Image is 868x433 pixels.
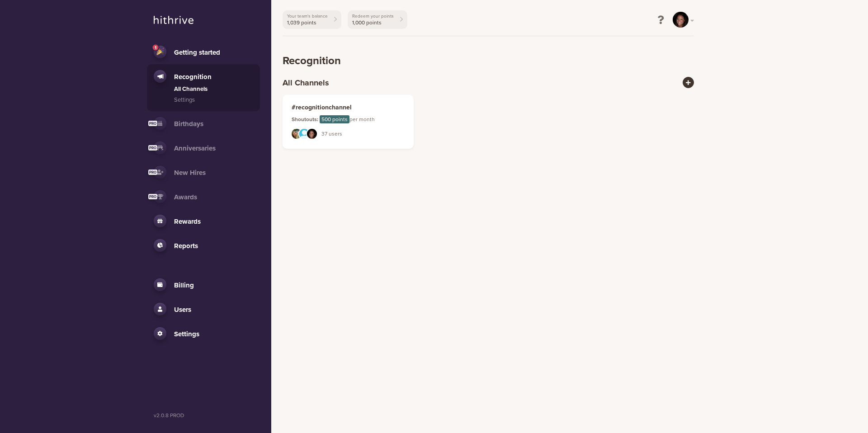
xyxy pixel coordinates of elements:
span: 1,039 points [287,19,328,26]
span: Anniversaries [174,144,216,152]
span: Recognition [174,73,212,81]
span: Awards [174,193,197,201]
span: 1,000 points [352,19,394,26]
footer: v2.0.8 PROD [147,411,260,422]
a: All Channels [174,85,253,94]
a: Settings [174,96,253,105]
a: Awards [154,190,253,203]
strong: Shoutouts: [292,116,318,122]
h2: All Channels [283,78,329,88]
a: 1Getting started [154,46,253,58]
a: Reports [154,239,253,252]
span: New Hires [174,169,206,177]
span: Users [174,306,191,314]
img: hithrive-logo.9746416d.svg [154,16,193,24]
a: Your team's balance1,039 points [283,10,341,29]
span: Billing [174,281,194,289]
a: Users [154,303,253,315]
a: Anniversaries [154,141,253,154]
a: Redeem your points1,000 points [348,10,407,29]
span: 500 points [320,115,349,123]
h1: Recognition [283,55,341,68]
a: Billing [154,278,253,291]
a: New Hires [154,166,253,179]
a: Settings [154,327,253,340]
a: Birthdays [154,117,253,130]
a: #recognitionchannelShoutouts: 500 pointsper month37 users [283,95,414,149]
div: per month [292,115,405,123]
span: Getting started [174,48,220,56]
span: Help [21,6,39,14]
span: Settings [174,330,199,338]
span: 37 users [321,130,342,138]
a: Rewards [154,215,253,227]
div: 1 [153,45,159,51]
a: Recognition [154,70,253,83]
span: Birthdays [174,120,203,128]
h4: #recognitionchannel [292,104,405,112]
span: Rewards [174,217,201,226]
span: Reports [174,242,198,250]
img: tada.a1a1420b.png [156,48,164,55]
